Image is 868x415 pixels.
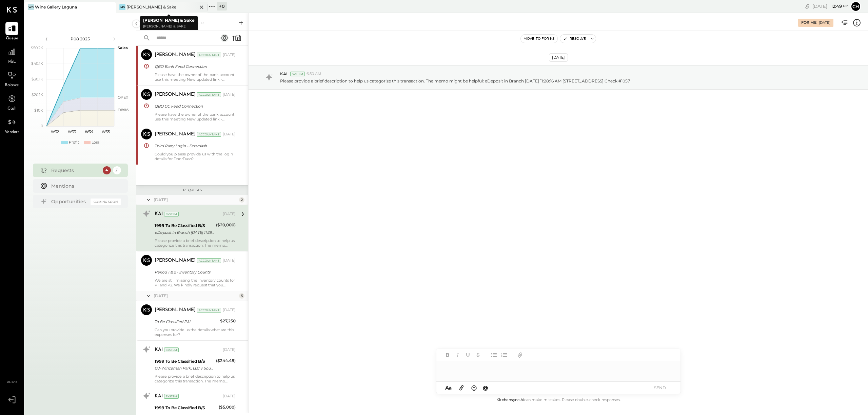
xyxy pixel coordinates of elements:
div: We are still missing the inventory counts for P1 and P2. We kindly request that you provide this ... [155,278,236,287]
button: Ordered List [500,351,509,359]
span: Cash [7,106,16,112]
button: Unordered List [490,351,498,359]
div: 21 [113,166,121,174]
button: Resolve [560,35,589,43]
div: 4 [103,166,111,174]
div: Please provide a brief description to help us categorize this transaction. The memo might be help... [155,238,236,248]
button: @ [481,383,490,392]
div: Accountant [197,53,221,57]
div: [PERSON_NAME] [155,307,196,314]
div: Accountant [197,92,221,97]
a: P&L [0,45,23,65]
span: Balance [5,82,19,89]
div: [DATE] [812,3,849,10]
div: Could you please provide us with the login details for DoorDash? [155,152,236,161]
div: KAI [155,393,163,400]
div: Accountant [197,258,221,263]
button: Bold [443,351,452,359]
div: MS [119,4,125,10]
p: Please provide a brief description to help us categorize this transaction. The memo might be help... [280,78,630,84]
div: [PERSON_NAME] & Sake [126,4,176,10]
span: 6:50 AM [307,71,321,77]
div: ($5,000) [219,404,236,411]
button: SEND [647,383,674,392]
div: [DATE] [223,92,236,97]
div: Opportunities [51,198,87,205]
div: eDeposit in Branch [DATE] 11:28:16 AM [STREET_ADDRESS] [155,229,214,236]
text: Occu... [118,108,129,112]
span: P&L [8,59,16,65]
div: Please provide a brief description to help us categorize this transaction. The memo might be help... [155,374,236,383]
text: Sales [118,45,128,50]
div: 2 [239,197,244,203]
div: Period 1 & 2 - Inventory Counts [155,269,234,276]
div: copy link [804,3,811,10]
a: Balance [0,69,23,89]
div: [DATE] [223,347,236,353]
text: $30.1K [32,77,43,81]
div: Please have the owner of the bank account use this meeting New updated link - to schedule a 15-mi... [155,72,236,82]
div: ($244.48) [216,357,236,364]
text: 0 [41,124,43,128]
div: Mentions [51,183,118,189]
text: W35 [102,129,110,134]
button: Italic [453,351,462,359]
p: [PERSON_NAME] & Sake [143,24,195,30]
button: Strikethrough [474,351,482,359]
div: Requests [140,188,245,192]
button: ch [850,1,861,12]
button: Underline [463,351,472,359]
text: W32 [51,129,59,134]
a: Vendors [0,116,23,135]
div: QBO Bank Feed Connection [155,63,234,70]
div: KAI [155,346,163,353]
div: [PERSON_NAME] [155,52,196,58]
div: [PERSON_NAME] [155,91,196,98]
a: Cash [0,92,23,112]
div: [DATE] [223,132,236,137]
span: KAI [280,71,288,77]
div: P08 2025 [52,36,109,42]
div: To Be Classified P&L [155,318,218,325]
div: [DATE] [223,258,236,263]
div: Profit [69,140,79,145]
div: [DATE] [549,53,568,62]
div: [DATE] [819,20,830,25]
div: [DATE] [223,394,236,399]
div: [DATE] [154,293,237,299]
div: [DATE] [223,307,236,313]
div: KAI [155,211,163,218]
div: + 0 [217,2,227,11]
button: Move to for ks [521,35,557,43]
text: OPEX [118,95,129,100]
div: Third Party Login - Doordash [155,143,234,149]
div: System [164,212,179,216]
button: Add URL [516,351,525,359]
text: $10K [34,108,43,113]
div: 1999 To Be Classified B/S [155,358,214,365]
b: [PERSON_NAME] & Sake [143,18,195,23]
div: Coming Soon [91,199,121,205]
div: For Me [801,20,816,25]
div: Accountant [197,132,221,137]
div: [DATE] [223,211,236,217]
span: Queue [6,36,18,42]
div: $27,250 [220,318,236,324]
span: a [449,384,452,391]
div: 1999 To Be Classified B/S [155,222,214,229]
div: Please have the owner of the bank account use this meeting New updated link - to schedule a 15-mi... [155,112,236,121]
a: Queue [0,22,23,42]
div: Accountant [197,308,221,313]
div: ($20,000) [216,222,236,228]
span: Vendors [5,129,19,135]
text: $40.1K [31,61,43,66]
div: [PERSON_NAME] [155,257,196,264]
div: [DATE] [154,197,237,203]
div: [DATE] [223,52,236,58]
text: $50.2K [31,45,43,50]
div: 1999 To Be Classified B/S [155,404,217,411]
div: [PERSON_NAME] [155,131,196,138]
div: System [290,72,305,76]
div: QBO CC Feed Connection [155,103,234,110]
div: System [164,394,179,399]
